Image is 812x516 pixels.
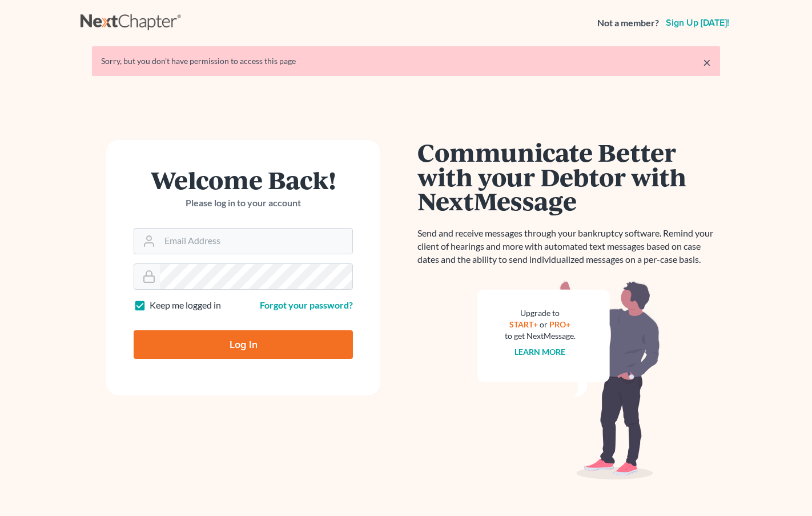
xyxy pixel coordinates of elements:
p: Please log in to your account [134,197,353,210]
input: Log In [134,330,353,359]
strong: Not a member? [597,17,659,30]
a: START+ [510,319,538,329]
p: Send and receive messages through your bankruptcy software. Remind your client of hearings and mo... [417,227,720,266]
div: Upgrade to [505,307,576,319]
a: Sign up [DATE]! [664,18,731,27]
a: PRO+ [550,319,571,329]
a: × [703,55,711,69]
img: nextmessage_bg-59042aed3d76b12b5cd301f8e5b87938c9018125f34e5fa2b7a6b67550977c72.svg [477,280,660,480]
span: or [540,319,548,329]
a: Forgot your password? [260,299,353,310]
input: Email Address [160,229,352,254]
div: to get NextMessage. [505,330,576,342]
a: Learn more [515,347,566,357]
h1: Welcome Back! [134,167,353,192]
h1: Communicate Better with your Debtor with NextMessage [417,140,720,213]
label: Keep me logged in [150,299,221,312]
div: Sorry, but you don't have permission to access this page [101,55,711,67]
